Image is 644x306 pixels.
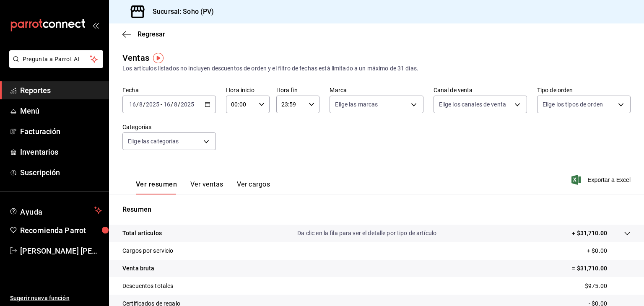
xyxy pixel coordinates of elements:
[226,87,270,93] label: Hora inicio
[122,282,173,290] p: Descuentos totales
[276,87,320,93] label: Hora fin
[582,282,631,290] p: - $975.00
[20,105,102,117] span: Menú
[136,180,177,194] button: Ver resumen
[171,101,173,108] span: /
[573,175,631,185] button: Exportar a Excel
[122,124,216,130] label: Categorías
[136,101,139,108] span: /
[122,264,154,273] p: Venta bruta
[122,30,165,38] button: Regresar
[335,100,378,109] span: Elige las marcas
[20,225,102,236] span: Recomienda Parrot
[174,101,178,108] input: --
[572,264,631,273] p: = $31,710.00
[20,85,102,96] span: Reportes
[122,246,174,255] p: Cargos por servicio
[122,87,216,93] label: Fecha
[20,146,102,158] span: Inventarios
[190,180,223,194] button: Ver ventas
[434,87,527,93] label: Canal de venta
[145,101,160,108] input: ----
[587,246,631,255] p: + $0.00
[161,101,162,108] span: -
[297,229,436,238] p: Da clic en la fila para ver el detalle por tipo de artículo
[20,245,102,257] span: [PERSON_NAME] [PERSON_NAME]
[143,101,145,108] span: /
[122,205,631,215] p: Resumen
[122,229,162,238] p: Total artículos
[20,167,102,178] span: Suscripción
[10,294,102,303] span: Sugerir nueva función
[330,87,423,93] label: Marca
[20,205,91,215] span: Ayuda
[23,55,90,64] span: Pregunta a Parrot AI
[146,7,214,17] h3: Sucursal: Soho (PV)
[439,100,506,109] span: Elige los canales de venta
[178,101,180,108] span: /
[6,61,103,70] a: Pregunta a Parrot AI
[543,100,603,109] span: Elige los tipos de orden
[122,64,631,73] div: Los artículos listados no incluyen descuentos de orden y el filtro de fechas está limitado a un m...
[138,30,165,38] span: Regresar
[537,87,631,93] label: Tipo de orden
[163,101,171,108] input: --
[122,52,149,64] div: Ventas
[237,180,270,194] button: Ver cargos
[128,137,179,145] span: Elige las categorías
[139,101,143,108] input: --
[20,126,102,137] span: Facturación
[153,53,164,63] img: Tooltip marker
[9,50,103,68] button: Pregunta a Parrot AI
[92,22,99,29] button: open_drawer_menu
[572,229,607,238] p: + $31,710.00
[129,101,136,108] input: --
[180,101,195,108] input: ----
[136,180,270,194] div: navigation tabs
